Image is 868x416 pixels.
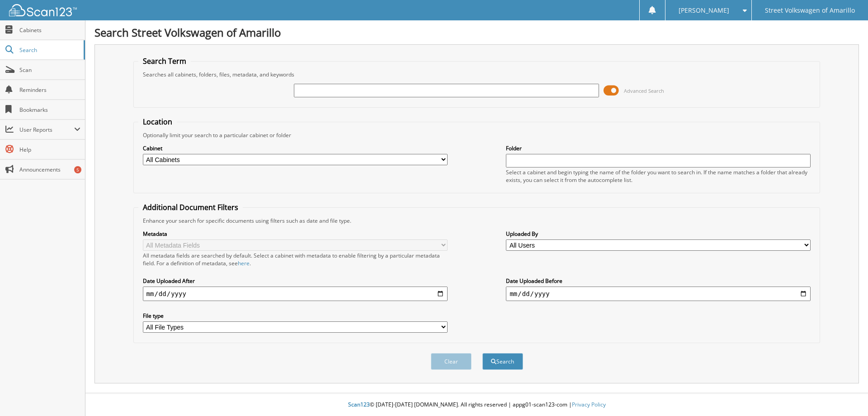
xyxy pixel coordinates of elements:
[138,56,191,66] legend: Search Term
[143,230,448,238] label: Metadata
[506,230,811,238] label: Uploaded By
[506,168,811,184] div: Select a cabinet and begin typing the name of the folder you want to search in. If the name match...
[143,312,448,320] label: File type
[19,146,80,153] span: Help
[765,8,855,13] span: Street Volkswagen of Amarillo
[624,87,664,94] span: Advanced Search
[138,117,177,127] legend: Location
[138,71,816,78] div: Searches all cabinets, folders, files, metadata, and keywords
[143,277,448,285] label: Date Uploaded After
[138,202,243,212] legend: Additional Document Filters
[19,86,80,94] span: Reminders
[19,126,74,134] span: User Reports
[506,287,811,301] input: end
[19,46,79,54] span: Search
[143,287,448,301] input: start
[238,259,250,267] a: here
[506,144,811,152] label: Folder
[572,401,606,408] a: Privacy Policy
[85,394,868,416] div: © [DATE]-[DATE] [DOMAIN_NAME]. All rights reserved | appg01-scan123-com |
[431,353,472,370] button: Clear
[138,217,816,225] div: Enhance your search for specific documents using filters such as date and file type.
[19,66,80,74] span: Scan
[19,166,80,173] span: Announcements
[143,144,448,152] label: Cabinet
[138,131,816,139] div: Optionally limit your search to a particular cabinet or folder
[506,277,811,285] label: Date Uploaded Before
[19,26,80,34] span: Cabinets
[19,106,80,114] span: Bookmarks
[679,8,729,13] span: [PERSON_NAME]
[143,252,448,267] div: All metadata fields are searched by default. Select a cabinet with metadata to enable filtering b...
[823,373,868,416] iframe: Chat Widget
[482,353,523,370] button: Search
[348,401,370,408] span: Scan123
[9,4,77,16] img: scan123-logo-white.svg
[74,166,81,173] div: 5
[94,25,859,40] h1: Search Street Volkswagen of Amarillo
